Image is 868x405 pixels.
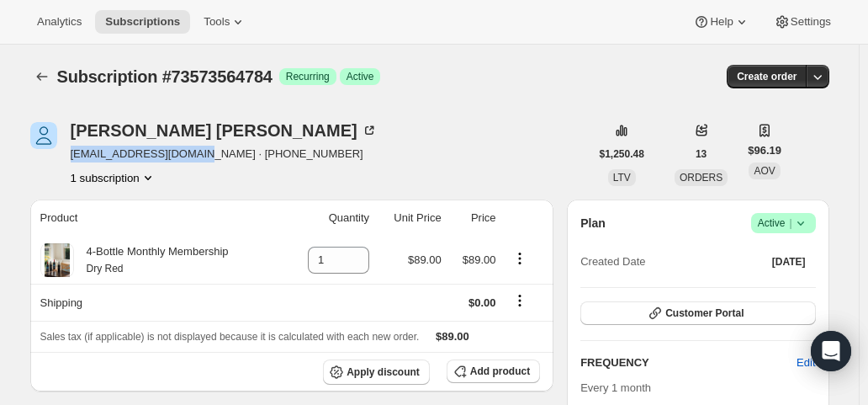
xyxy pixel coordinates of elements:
[786,349,825,376] button: Edit
[285,200,374,237] th: Quantity
[105,15,180,29] span: Subscriptions
[685,142,717,166] button: 13
[27,10,92,34] button: Analytics
[71,122,378,139] div: [PERSON_NAME] [PERSON_NAME]
[754,165,775,177] span: AOV
[665,306,744,320] span: Customer Portal
[71,169,156,186] button: Product actions
[30,65,54,88] button: Subscriptions
[286,70,330,83] span: Recurring
[374,200,447,237] th: Unit Price
[737,70,797,83] span: Create order
[680,172,722,184] span: ORDERS
[791,15,831,29] span: Settings
[613,172,631,184] span: LTV
[408,253,442,266] span: $89.00
[463,253,496,266] span: $89.00
[762,250,816,274] button: [DATE]
[37,15,82,29] span: Analytics
[470,365,530,378] span: Add product
[506,249,533,268] button: Product actions
[811,331,851,371] div: Open Intercom Messenger
[758,215,809,232] span: Active
[727,65,807,88] button: Create order
[797,354,815,371] span: Edit
[590,142,654,166] button: $1,250.48
[580,215,606,232] h2: Plan
[506,291,533,310] button: Shipping actions
[74,243,229,277] div: 4-Bottle Monthly Membership
[468,296,496,309] span: $0.00
[436,330,469,343] span: $89.00
[600,147,644,161] span: $1,250.48
[57,67,273,86] span: Subscription #73573564784
[748,142,781,159] span: $96.19
[580,354,797,371] h2: FREQUENCY
[789,216,791,230] span: |
[580,381,651,394] span: Every 1 month
[710,15,733,29] span: Help
[71,146,378,163] span: [EMAIL_ADDRESS][DOMAIN_NAME] · [PHONE_NUMBER]
[40,331,420,343] span: Sales tax (if applicable) is not displayed because it is calculated with each new order.
[764,10,841,34] button: Settings
[580,253,645,270] span: Created Date
[87,263,124,274] small: Dry Red
[347,365,420,379] span: Apply discount
[683,10,759,34] button: Help
[323,360,430,385] button: Apply discount
[772,255,806,269] span: [DATE]
[193,10,257,34] button: Tools
[95,10,190,34] button: Subscriptions
[580,301,815,325] button: Customer Portal
[30,200,285,237] th: Product
[447,200,501,237] th: Price
[204,15,230,29] span: Tools
[347,70,374,83] span: Active
[30,284,285,321] th: Shipping
[30,122,57,149] span: Darlyne Loper
[447,360,540,383] button: Add product
[696,147,707,161] span: 13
